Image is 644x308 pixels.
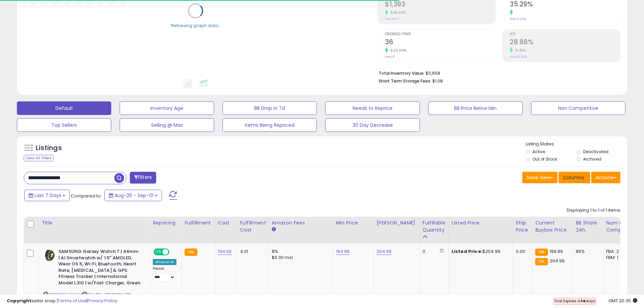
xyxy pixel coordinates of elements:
span: ROI [510,32,620,36]
div: 86% [576,248,598,255]
button: Actions [591,172,620,183]
span: 2025-09-9 20:35 GMT [609,298,637,304]
button: Selling @ Max [120,118,214,132]
button: BB Drop in 7d [222,101,317,115]
button: Last 7 Days [24,190,70,201]
button: Filters [130,172,156,184]
div: FBA: 2 [606,248,628,255]
div: Num of Comp. [606,219,631,234]
div: Min Price [336,219,371,227]
button: Top Sellers [17,118,111,132]
button: Non Competitive [531,101,625,115]
h2: 36 [385,38,495,47]
span: Compared to: [71,193,102,199]
div: Ship Price [516,219,529,234]
span: OFF [168,249,179,255]
div: [PERSON_NAME] [377,219,417,227]
button: Save View [522,172,557,183]
strong: Copyright [7,298,31,304]
div: Preset: [153,266,176,282]
span: 204.99 [550,258,565,264]
a: Terms of Use [58,298,87,304]
div: Listed Price [452,219,510,227]
div: 0 [423,248,444,255]
h2: 28.88% [510,38,620,47]
b: Short Term Storage Fees: [379,78,431,84]
span: 199.99 [550,248,563,255]
div: Current Buybox Price [535,219,570,234]
div: Cost [218,219,234,227]
div: 4.01 [240,248,264,255]
small: 31.51% [513,48,526,53]
div: $0.30 min [272,255,328,261]
div: Amazon Fees [272,219,330,227]
small: 846.93% [388,10,406,15]
label: Out of Stock [532,156,557,162]
small: FBA [535,248,548,256]
span: | SKU: SM-L31044MM-FBA [81,292,132,297]
button: BB Price Below Min [428,101,523,115]
b: Total Inventory Value: [379,70,425,76]
label: Deactivated [583,149,609,155]
small: Prev: 0.00% [510,17,526,21]
small: 620.00% [388,48,407,53]
p: Listing States: [526,141,627,147]
div: Retrieving graph data.. [171,22,220,28]
a: 204.99 [377,248,392,255]
b: SAMSUNG Galaxy Watch 7 | 44mm | AI Smartwatch w/ 1.5" AMOLED, Wear OS 5, Wi-Fi, Bluetooth, Heart ... [58,248,141,288]
span: Ordered Items [385,32,495,36]
h2: $1,393 [385,0,495,9]
button: Items Being Repriced [222,118,317,132]
h2: 35.29% [510,0,620,9]
small: Prev: $147 [385,17,399,21]
li: $11,658 [379,69,615,77]
div: Displaying 1 to 1 of 1 items [567,207,620,214]
div: Amazon AI [153,259,176,265]
span: $1.08 [432,78,443,84]
div: 8% [272,248,328,255]
span: Columns [563,174,584,181]
b: 14 [581,298,586,304]
div: Clear All Filters [24,155,54,161]
span: Last 7 Days [34,192,61,199]
div: BB Share 24h. [576,219,600,234]
a: 194.99 [336,248,350,255]
small: Prev: 21.96% [510,55,527,59]
button: Aug-26 - Sep-01 [104,190,162,201]
button: 30 Day Decrease [325,118,420,132]
a: 134.00 [218,248,232,255]
h5: Listings [36,143,62,153]
img: 41+5MfM5aHL._SL40_.jpg [43,248,57,262]
button: Default [17,101,111,115]
button: Columns [558,172,590,183]
div: Title [42,219,147,227]
b: Listed Price: [452,248,482,255]
div: Fulfillment Cost [240,219,266,234]
label: Archived [583,156,601,162]
label: Active [532,149,545,155]
a: B0D7JZ51LW [57,292,80,298]
small: FBA [535,258,548,265]
a: Privacy Policy [88,298,117,304]
div: $204.99 [452,248,508,255]
span: Trial Expires in days [554,298,595,304]
div: Repricing [153,219,179,227]
small: Amazon Fees. [272,227,276,233]
small: FBA [185,248,197,256]
div: Fulfillable Quantity [423,219,446,234]
button: Inventory Age [120,101,214,115]
span: ON [154,249,163,255]
button: Needs to Reprice [325,101,420,115]
div: seller snap | | [7,298,117,304]
div: Fulfillment [185,219,212,227]
span: Aug-26 - Sep-01 [115,192,153,199]
div: FBM: 1 [606,255,628,261]
small: Prev: 5 [385,55,395,59]
div: 0.00 [516,248,527,255]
